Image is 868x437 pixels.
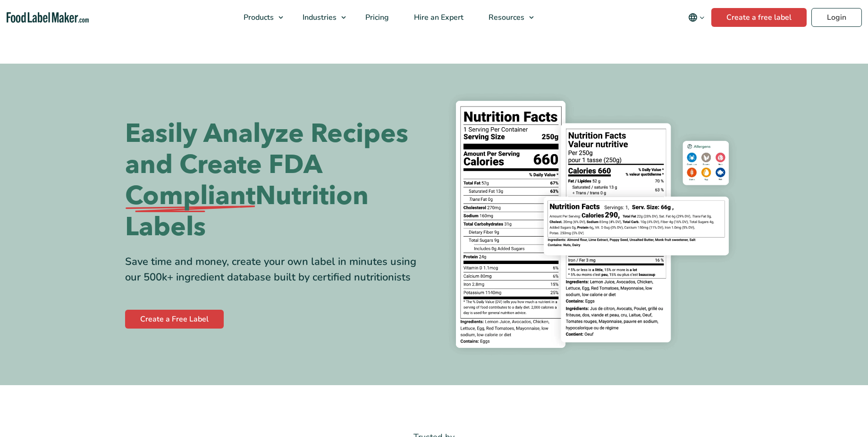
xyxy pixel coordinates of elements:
h1: Easily Analyze Recipes and Create FDA Nutrition Labels [125,118,427,243]
span: Pricing [362,12,390,23]
div: Save time and money, create your own label in minutes using our 500k+ ingredient database built b... [125,254,427,285]
span: Industries [300,12,337,23]
a: Create a free label [711,8,807,27]
span: Hire an Expert [411,12,464,23]
a: Create a Free Label [125,310,224,329]
span: Compliant [125,181,255,212]
a: Food Label Maker homepage [7,12,89,23]
button: Change language [682,8,711,27]
span: Products [241,12,275,23]
span: Resources [486,12,525,23]
a: Login [811,8,862,27]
